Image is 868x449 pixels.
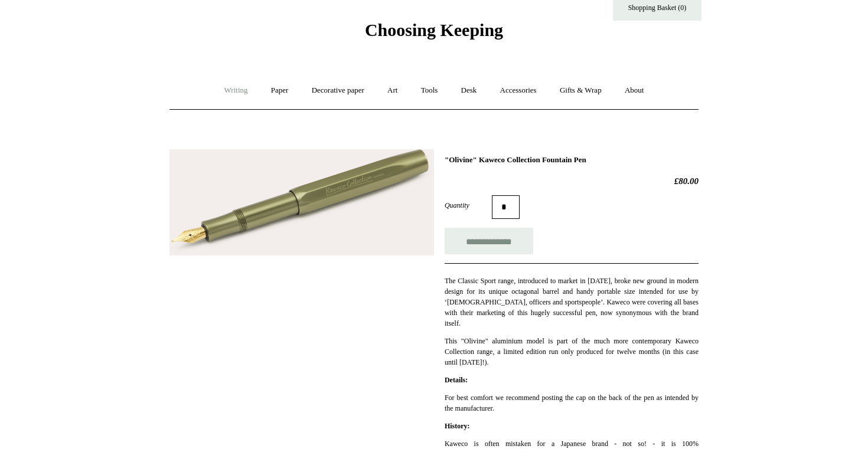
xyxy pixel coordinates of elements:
[445,276,699,329] p: The Classic Sport range, introduced to market in [DATE], broke new ground in modern design for it...
[169,149,434,256] img: "Olivine" Kaweco Collection Fountain Pen
[260,75,299,106] a: Paper
[301,75,375,106] a: Decorative paper
[445,176,699,186] h2: £80.00
[490,75,547,106] a: Accessories
[445,200,492,211] label: Quantity
[445,376,468,384] strong: Details:
[377,75,408,106] a: Art
[214,75,259,106] a: Writing
[445,392,699,414] p: For best comfort we recommend posting the cap on the back of the pen as intended by the manufactu...
[445,336,699,368] p: This "Olivine" aluminium model is part of the much more contemporary Kaweco Collection range, a l...
[614,75,655,106] a: About
[451,75,488,106] a: Desk
[365,20,503,40] span: Choosing Keeping
[365,30,503,38] a: Choosing Keeping
[410,75,449,106] a: Tools
[549,75,612,106] a: Gifts & Wrap
[445,422,470,430] strong: History:
[445,155,699,165] h1: "Olivine" Kaweco Collection Fountain Pen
